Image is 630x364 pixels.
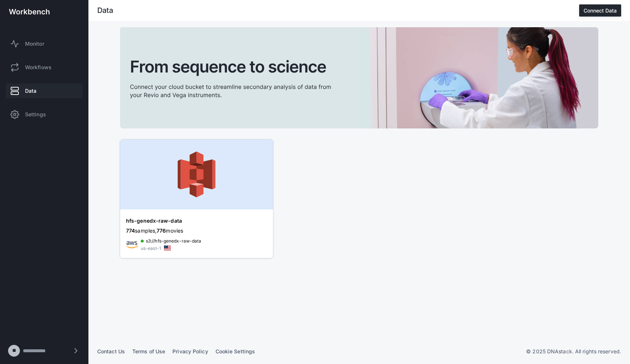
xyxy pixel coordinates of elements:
a: Workflows [6,60,83,75]
a: Data [6,84,83,98]
a: Cookie Settings [216,348,255,354]
button: Connect Data [579,4,621,17]
a: Contact Us [97,348,125,354]
a: Privacy Policy [172,348,208,354]
p: © 2025 DNAstack. All rights reserved. [526,348,621,355]
span: s3://hfs-genedx-raw-data [146,237,201,245]
a: Monitor [6,36,83,51]
span: Workflows [25,64,52,71]
img: cta-banner.svg [120,27,598,128]
div: Data [97,7,113,14]
span: Data [25,87,36,95]
span: 774 [126,227,135,234]
div: Connect Data [584,7,617,14]
div: hfs-genedx-raw-data [126,217,251,225]
img: awsicon [126,239,138,251]
span: 776 [157,227,166,234]
span: Monitor [25,40,44,47]
img: aws-banner [120,139,273,209]
div: us-east-1 [141,245,161,252]
span: Settings [25,111,46,118]
span: samples, movies [126,227,183,234]
a: Terms of Use [132,348,165,354]
img: workbench-logo-white.svg [9,9,50,15]
a: Settings [6,107,83,122]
